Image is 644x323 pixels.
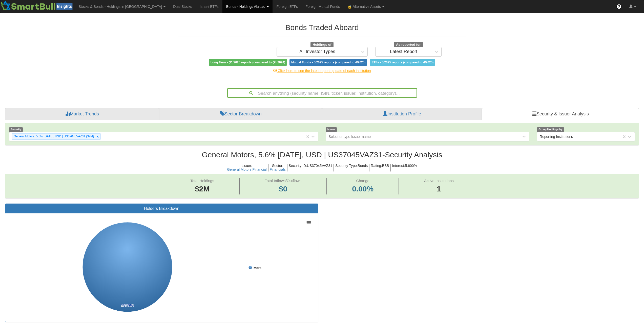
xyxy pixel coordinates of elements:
span: 0.00% [352,184,373,194]
span: Group Holdings by [537,127,564,132]
img: Smartbull [0,0,75,10]
a: Bonds - Holdings Abroad [222,0,273,13]
div: Click here to see the latest reporting date of each institution [174,68,470,73]
a: Sector Breakdown [159,108,322,120]
a: ? [613,0,625,13]
span: Long Term - Q1/2025 reports (compared to Q4/2024) [209,59,287,66]
span: Total Inflows/Outflows [265,179,301,183]
div: Latest Report [390,49,417,54]
a: 🔒 Alternative Assets [344,0,388,13]
h5: Interest : 5.600% [391,164,418,172]
span: Holdings of [310,42,333,47]
div: All Investor Types [299,49,335,54]
div: Search anything (security name, ISIN, ticker, issuer, institution, category)... [228,89,417,97]
span: $2M [195,185,210,193]
span: Mutual Funds - 5/2025 reports (compared to 4/2025) [289,59,367,66]
span: Security [9,127,23,132]
div: Select or type Issuer name [329,134,371,139]
h5: Security Type : Bonds [334,164,369,172]
h5: Security ID : US37045VAZ31 [287,164,334,172]
span: 1 [424,184,454,194]
span: Issuer [326,127,337,132]
a: Foreign ETFs [273,0,302,13]
h5: Rating : BBB [369,164,391,172]
span: ? [618,4,620,9]
div: Reporting Institutions [540,134,573,139]
span: $0 [279,185,287,193]
a: Institution Profile [322,108,482,120]
h2: Bonds Traded Aboard [178,23,466,32]
span: ETFs - 5/2025 reports (compared to 4/2025) [370,59,435,66]
a: Stocks & Bonds - Holdings in [GEOGRAPHIC_DATA] [75,0,169,13]
span: Active Institutions [424,179,454,183]
div: General Motors, 5.6% [DATE], USD | US37045VAZ31 ($2M) [12,134,95,139]
button: Financials [270,168,286,171]
tspan: 100.00% [121,303,134,307]
button: General Motors Financial [227,168,266,171]
a: Foreign Mutual Funds [302,0,344,13]
span: Total Holdings [190,179,214,183]
h3: Holders Breakdown [9,206,314,211]
a: Security & Issuer Analysis [482,108,639,120]
a: Dual Stocks [169,0,196,13]
h5: Sector : [268,164,287,172]
h5: Issuer : [226,164,268,172]
span: As reported for [394,42,423,47]
span: Change [356,179,369,183]
h2: General Motors, 5.6% [DATE], USD | US37045VAZ31 - Security Analysis [5,151,639,159]
a: Israeli ETFs [196,0,222,13]
a: Market Trends [5,108,159,120]
tspan: More [254,266,261,270]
